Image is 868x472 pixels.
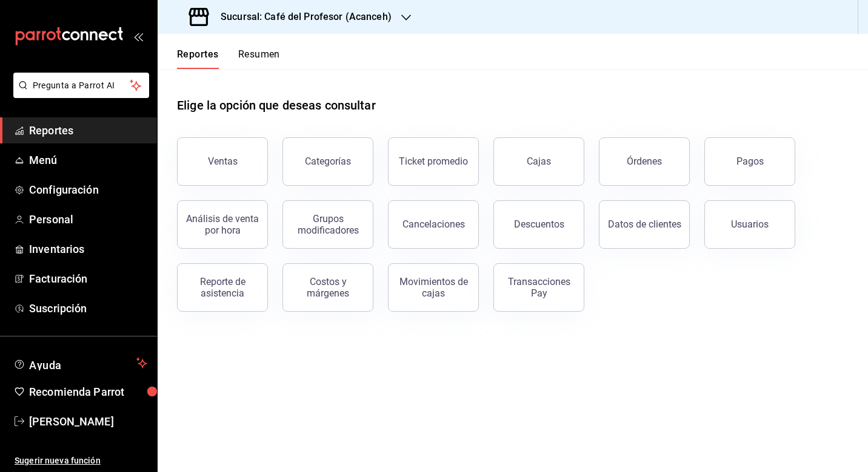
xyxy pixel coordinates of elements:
button: Reporte de asistencia [177,263,268,312]
button: Pregunta a Parrot AI [13,73,149,98]
div: Pagos [736,156,764,167]
span: Menú [29,152,147,168]
div: Datos de clientes [608,218,681,230]
div: Cancelaciones [402,218,465,230]
div: Usuarios [731,218,769,230]
h1: Elige la opción que deseas consultar [177,96,376,114]
div: Ventas [208,156,238,167]
span: Ayuda [29,356,132,370]
button: Ventas [177,137,268,186]
div: Categorías [305,156,351,167]
div: Análisis de venta por hora [185,213,260,236]
div: Transacciones Pay [501,276,576,299]
button: Cancelaciones [388,200,479,249]
div: Movimientos de cajas [396,276,471,299]
button: Cajas [493,137,584,186]
button: Grupos modificadores [282,200,373,249]
button: Análisis de venta por hora [177,200,268,249]
div: Órdenes [627,156,662,167]
button: Pagos [704,137,795,186]
span: Personal [29,211,147,228]
button: Usuarios [704,200,795,249]
button: open_drawer_menu [133,31,143,41]
div: Grupos modificadores [290,213,366,236]
span: Sugerir nueva función [15,454,147,467]
button: Movimientos de cajas [388,263,479,312]
button: Costos y márgenes [282,263,373,312]
div: Costos y márgenes [290,276,366,299]
button: Categorías [282,137,373,186]
div: Reporte de asistencia [185,276,260,299]
button: Órdenes [599,137,690,186]
span: Recomienda Parrot [29,384,147,400]
span: Reportes [29,122,147,139]
button: Resumen [238,48,280,69]
div: Descuentos [514,218,564,230]
div: navigation tabs [177,48,280,69]
div: Cajas [527,156,551,167]
button: Transacciones Pay [493,263,584,312]
span: Facturación [29,270,147,287]
span: [PERSON_NAME] [29,413,147,430]
h3: Sucursal: Café del Profesor (Acanceh) [211,10,392,24]
button: Datos de clientes [599,200,690,249]
span: Pregunta a Parrot AI [33,79,130,92]
button: Descuentos [493,200,584,249]
span: Configuración [29,182,147,198]
button: Reportes [177,48,219,69]
div: Ticket promedio [399,156,468,167]
span: Inventarios [29,241,147,257]
span: Suscripción [29,300,147,316]
button: Ticket promedio [388,137,479,186]
a: Pregunta a Parrot AI [8,88,149,100]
